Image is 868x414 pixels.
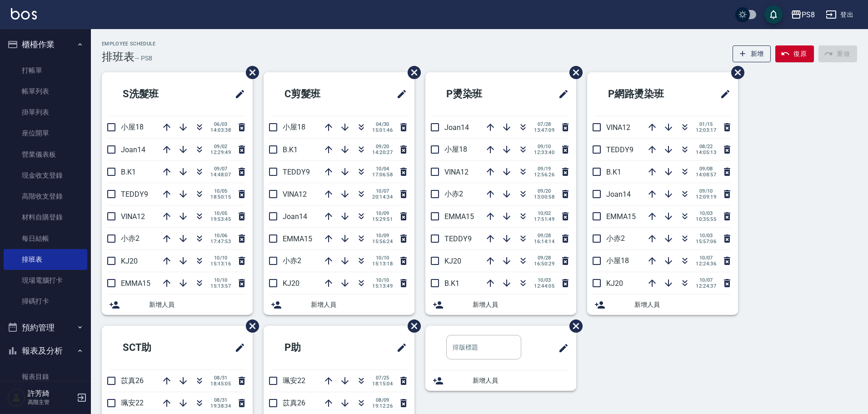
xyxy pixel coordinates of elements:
span: 13:00:58 [534,194,554,200]
h2: C剪髮班 [271,78,363,110]
span: 09/28 [534,233,554,239]
div: 新增人員 [425,370,576,391]
span: 修改班表的標題 [553,83,569,105]
span: 09/19 [534,166,554,172]
span: 08/31 [210,397,231,403]
span: 15:13:18 [372,261,393,267]
span: 刪除班表 [401,59,422,86]
span: 16:14:14 [534,239,554,244]
span: 新增人員 [473,300,569,309]
div: 新增人員 [264,294,414,315]
span: 19:12:26 [372,403,393,409]
span: 01/15 [696,121,716,127]
span: 小赤2 [283,256,301,265]
span: Joan14 [283,212,307,221]
span: 12:09:19 [696,194,716,200]
span: 07/28 [534,121,554,127]
span: 14:08:57 [696,172,716,178]
span: 09/10 [534,144,554,150]
span: 15:13:57 [210,283,231,289]
span: TEDDY9 [121,190,148,199]
span: 14:05:13 [696,150,716,155]
span: 12:03:17 [696,127,716,133]
span: 珮安22 [283,376,305,385]
span: EMMA15 [121,279,150,288]
span: 新增人員 [311,300,407,309]
span: 小赤2 [121,234,140,243]
span: 修改班表的標題 [229,83,245,105]
span: Joan14 [121,145,145,154]
span: 10/10 [372,277,393,283]
span: 刪除班表 [239,59,260,86]
span: 修改班表的標題 [391,83,407,105]
span: EMMA15 [444,212,474,221]
span: 12:24:37 [696,283,716,289]
span: 修改班表的標題 [229,337,245,359]
span: 09/08 [696,166,716,172]
h3: 排班表 [102,50,135,63]
span: 18:45:05 [210,381,231,387]
span: 09/07 [210,166,231,172]
button: 新增 [733,45,771,62]
h2: SCT助 [109,331,197,364]
span: 12:29:49 [210,150,231,155]
span: EMMA15 [606,212,636,221]
span: 08/31 [210,375,231,381]
span: 10/06 [210,233,231,239]
span: 09/20 [372,144,393,150]
span: 刪除班表 [239,313,260,339]
span: 06/03 [210,121,231,127]
span: 新增人員 [149,300,245,309]
span: KJ20 [606,279,623,288]
span: 12:44:05 [534,283,554,289]
a: 打帳單 [4,60,87,81]
span: TEDDY9 [283,168,310,176]
a: 現金收支登錄 [4,165,87,186]
span: 10/04 [372,166,393,172]
span: 小屋18 [121,123,144,131]
button: 報表及分析 [4,339,87,363]
span: 新增人員 [473,376,569,385]
span: 08/09 [372,397,393,403]
input: 排版標題 [446,335,521,359]
span: TEDDY9 [444,234,472,243]
span: 08/22 [696,144,716,150]
img: Person [7,389,25,407]
span: 15:01:46 [372,127,393,133]
span: 小屋18 [444,145,467,154]
h2: P燙染班 [433,78,524,110]
span: 15:13:49 [372,283,393,289]
a: 報表目錄 [4,366,87,387]
span: 17:06:58 [372,172,393,178]
span: 15:13:16 [210,261,231,267]
button: save [764,5,783,24]
span: 10/10 [210,255,231,261]
span: 10/02 [534,210,554,216]
span: 14:20:27 [372,150,393,155]
span: 10/05 [210,188,231,194]
span: 修改班表的標題 [391,337,407,359]
span: 09/28 [534,255,554,261]
h2: S洗髮班 [109,78,201,110]
a: 座位開單 [4,123,87,144]
span: 15:56:24 [372,239,393,244]
a: 材料自購登錄 [4,207,87,228]
p: 高階主管 [28,398,74,406]
span: 09/02 [210,144,231,150]
button: 登出 [822,6,857,23]
span: 14:03:38 [210,127,231,133]
span: 17:47:53 [210,239,231,244]
span: B.K1 [444,279,459,288]
span: 20:14:34 [372,194,393,200]
a: 營業儀表板 [4,144,87,165]
span: EMMA15 [283,234,312,243]
span: 12:24:36 [696,261,716,267]
span: 修改班表的標題 [714,83,731,105]
a: 排班表 [4,249,87,270]
span: 苡真26 [283,399,305,407]
span: 18:50:15 [210,194,231,200]
a: 高階收支登錄 [4,186,87,207]
span: 刪除班表 [401,313,422,339]
span: 17:51:49 [534,216,554,222]
img: Logo [11,8,37,20]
